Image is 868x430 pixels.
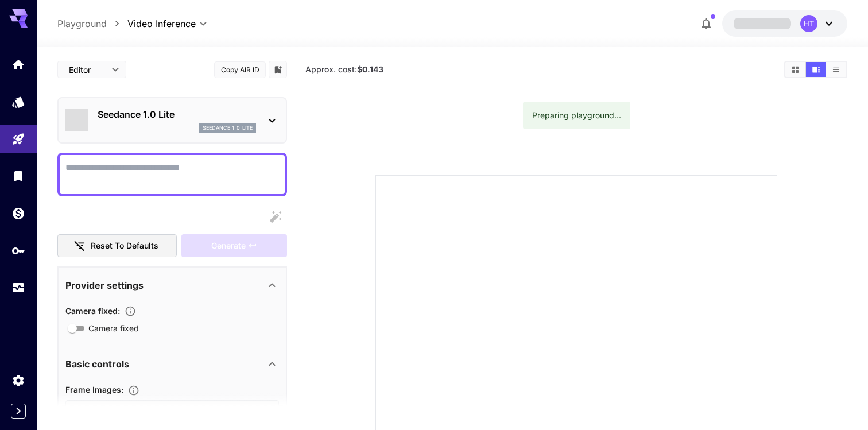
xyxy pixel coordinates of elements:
button: Copy AIR ID [214,61,266,78]
p: Provider settings [65,278,144,292]
div: Preparing playground... [532,105,621,126]
span: Camera fixed : [65,306,120,316]
button: Show media in video view [806,62,826,77]
div: Usage [11,281,25,295]
p: seedance_1_0_lite [203,124,253,132]
button: Reset to defaults [57,234,177,258]
button: HT [722,10,847,37]
nav: breadcrumb [57,17,127,30]
div: Provider settings [65,272,279,299]
button: Add to library [273,63,283,76]
p: Basic controls [65,357,129,371]
a: Playground [57,17,107,30]
div: Wallet [11,206,25,220]
div: Home [11,57,25,72]
div: Seedance 1.0 Liteseedance_1_0_lite [65,103,279,138]
button: Show media in list view [826,62,846,77]
span: Approx. cost: [305,64,383,74]
button: Expand sidebar [11,404,26,419]
button: Show media in grid view [785,62,805,77]
span: Camera fixed [88,322,139,334]
div: Settings [11,373,25,388]
div: Models [11,95,25,109]
div: Show media in grid viewShow media in video viewShow media in list view [784,61,847,78]
span: Editor [69,64,104,76]
div: HT [800,15,817,32]
div: Library [11,169,25,183]
span: Frame Images : [65,385,123,394]
div: Basic controls [65,350,279,378]
button: Upload frame images. [123,385,144,396]
span: Video Inference [127,17,196,30]
b: $0.143 [357,64,383,74]
div: API Keys [11,243,25,258]
div: Playground [11,132,25,146]
p: Seedance 1.0 Lite [98,107,256,121]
